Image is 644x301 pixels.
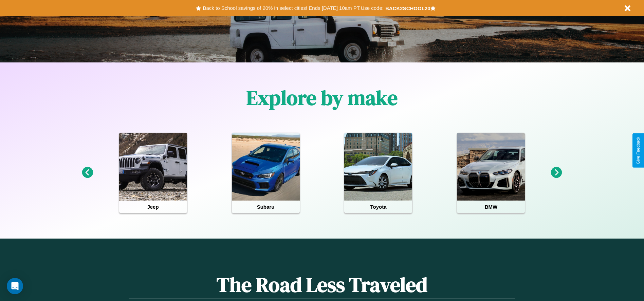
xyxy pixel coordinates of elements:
h1: Explore by make [246,84,398,112]
b: BACK2SCHOOL20 [385,5,430,11]
h1: The Road Less Traveled [129,271,515,299]
h4: Subaru [232,201,300,213]
button: Back to School savings of 20% in select cities! Ends [DATE] 10am PT.Use code: [201,3,385,13]
div: Give Feedback [636,137,641,164]
h4: BMW [457,201,525,213]
h4: Jeep [119,201,187,213]
h4: Toyota [344,201,412,213]
div: Open Intercom Messenger [7,278,23,294]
